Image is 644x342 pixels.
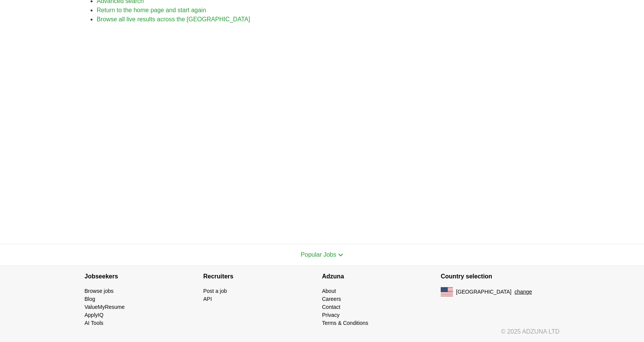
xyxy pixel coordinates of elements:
[203,296,212,302] a: API
[84,30,560,232] iframe: Ads by Google
[338,253,343,257] img: toggle icon
[322,312,340,318] a: Privacy
[84,296,95,302] a: Blog
[97,16,250,22] a: Browse all live results across the [GEOGRAPHIC_DATA]
[322,296,341,302] a: Careers
[322,320,368,326] a: Terms & Conditions
[441,287,453,296] img: US flag
[97,7,206,13] a: Return to the home page and start again
[301,251,336,258] span: Popular Jobs
[203,288,227,294] a: Post a job
[84,312,104,318] a: ApplyIQ
[84,320,104,326] a: AI Tools
[441,266,560,287] h4: Country selection
[322,288,336,294] a: About
[322,304,340,310] a: Contact
[515,288,532,296] button: change
[84,304,125,310] a: ValueMyResume
[456,288,512,296] span: [GEOGRAPHIC_DATA]
[84,288,113,294] a: Browse jobs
